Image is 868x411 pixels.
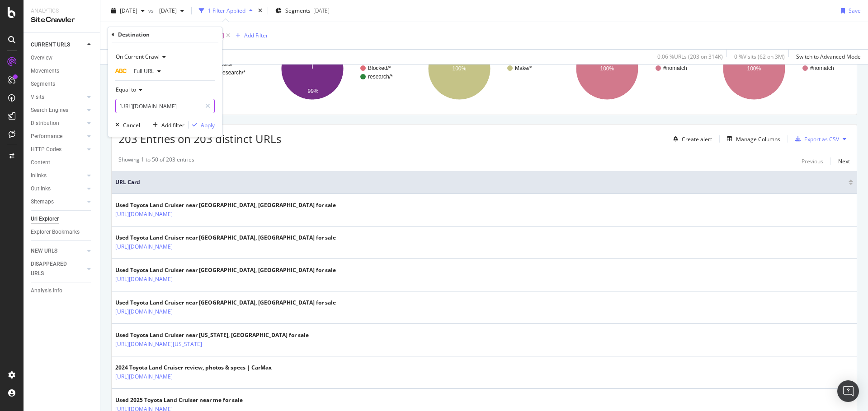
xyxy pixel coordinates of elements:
button: Full URL [115,64,165,79]
a: Sitemaps [31,197,85,207]
a: [URL][DOMAIN_NAME] [115,275,173,284]
a: Explorer Bookmarks [31,227,94,237]
a: HTTP Codes [31,145,85,154]
div: 2024 Toyota Land Cruiser review, photos & specs | CarMax [115,364,272,372]
div: Segments [31,79,55,89]
button: Save [837,4,861,18]
a: [URL][DOMAIN_NAME] [115,372,173,381]
div: HTTP Codes [31,145,61,154]
text: research/* [221,69,245,76]
div: Movements [31,66,59,76]
button: Next [838,156,850,166]
span: 2025 Feb. 23rd [156,7,177,14]
button: Manage Columns [723,134,780,144]
div: Analytics [31,7,93,15]
svg: A chart. [266,29,407,108]
text: Blocked/* [368,65,391,71]
text: #nomatch [663,65,687,71]
div: Distribution [31,119,59,128]
text: Make/* [515,65,532,71]
div: times [256,6,264,15]
a: Outlinks [31,184,85,194]
div: NEW URLS [31,246,57,256]
button: Previous [802,156,823,166]
div: Export as CSV [804,135,839,143]
a: CURRENT URLS [31,40,85,50]
button: Cancel [112,120,140,129]
svg: A chart. [413,29,554,108]
div: Showing 1 to 50 of 203 entries [118,156,194,166]
div: Content [31,158,50,167]
div: [DATE] [313,7,330,14]
svg: A chart. [560,29,703,108]
text: 99% [307,88,318,94]
a: [URL][DOMAIN_NAME][US_STATE] [115,340,202,349]
div: 0.06 % URLs ( 203 on 314K ) [657,53,723,60]
svg: A chart. [707,29,850,108]
div: Open Intercom Messenger [837,380,859,402]
div: Used 2025 Toyota Land Cruiser near me for sale [115,396,243,404]
a: [URL][DOMAIN_NAME] [115,242,173,251]
div: Create alert [682,135,712,143]
button: Switch to Advanced Mode [793,50,861,64]
div: Used Toyota Land Cruiser near [US_STATE], [GEOGRAPHIC_DATA] for sale [115,331,309,339]
text: 100% [600,65,614,72]
button: [DATE] [108,4,148,18]
text: #nomatch [810,65,834,71]
a: [URL][DOMAIN_NAME] [115,307,173,316]
a: Visits [31,92,85,102]
button: Add filter [149,120,184,129]
span: 2025 Aug. 24th [120,7,137,14]
div: 1 Filter Applied [208,7,245,14]
div: Destination [118,31,150,38]
div: Analysis Info [31,286,62,296]
a: Segments [31,79,94,89]
div: Outlinks [31,184,51,194]
text: 100% [453,65,467,72]
button: Segments[DATE] [272,4,333,18]
a: NEW URLS [31,246,85,256]
button: Create alert [670,132,712,146]
a: Distribution [31,119,85,128]
a: Analysis Info [31,286,94,296]
span: Full URL [134,67,154,75]
div: Save [849,7,861,14]
div: Apply [201,121,215,129]
div: Inlinks [31,171,47,180]
a: Inlinks [31,171,85,180]
div: Overview [31,53,52,63]
button: Apply [189,120,215,129]
a: Search Engines [31,106,85,115]
div: Performance [31,132,62,141]
div: Switch to Advanced Mode [796,53,861,60]
button: [DATE] [156,4,188,18]
button: Add Filter [232,30,268,41]
a: DISAPPEARED URLS [31,259,85,278]
div: Used Toyota Land Cruiser near [GEOGRAPHIC_DATA], [GEOGRAPHIC_DATA] for sale [115,234,336,242]
div: Manage Columns [736,135,780,143]
div: Used Toyota Land Cruiser near [GEOGRAPHIC_DATA], [GEOGRAPHIC_DATA] for sale [115,266,336,274]
div: Search Engines [31,106,68,115]
span: On Current Crawl [116,53,160,60]
a: Movements [31,66,94,76]
div: Visits [31,92,44,102]
div: Explorer Bookmarks [31,227,80,237]
div: DISAPPEARED URLS [31,259,76,278]
button: Export as CSV [792,132,839,146]
div: Add Filter [244,32,268,39]
text: 100% [747,65,761,72]
span: Equal to [116,86,136,93]
span: 203 Entries on 203 distinct URLs [118,131,281,146]
div: Add filter [161,121,184,129]
div: Cancel [123,121,140,129]
div: SiteCrawler [31,15,93,25]
div: Previous [802,157,823,165]
a: [URL][DOMAIN_NAME] [115,210,173,219]
a: Content [31,158,94,167]
text: research/* [368,74,393,80]
a: Url Explorer [31,214,94,224]
span: URL Card [115,178,846,186]
div: Used Toyota Land Cruiser near [GEOGRAPHIC_DATA], [GEOGRAPHIC_DATA] for sale [115,299,336,307]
